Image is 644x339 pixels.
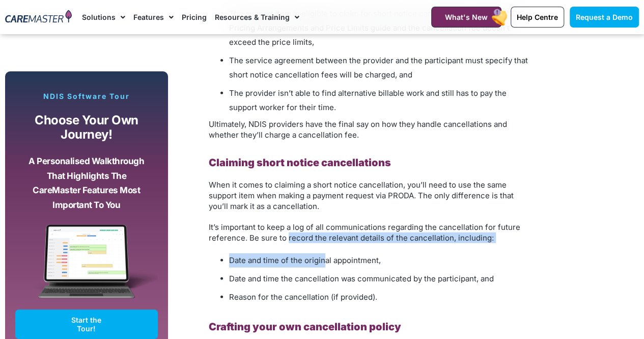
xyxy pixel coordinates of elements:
a: Help Centre [511,7,564,28]
p: Choose your own journey! [23,113,150,142]
span: It’s important to keep a log of all communications regarding the cancellation for future referenc... [209,222,520,243]
b: Crafting your own cancellation policy [209,321,401,333]
a: Request a Demo [570,7,639,28]
span: When it comes to claiming a short notice cancellation, you’ll need to use the same support item w... [209,180,514,211]
p: NDIS Software Tour [15,92,158,101]
span: The service agreement between the provider and the participant must specify that short notice can... [229,56,528,80]
a: Start the Tour! [15,309,158,339]
span: Date and time of the original appointment, [229,255,381,265]
span: Request a Demo [576,13,633,21]
a: What's New [431,7,501,28]
span: What's New [445,13,488,21]
img: CareMaster Logo [5,10,72,24]
img: CareMaster Software Mockup on Screen [15,224,158,309]
span: Start the Tour! [62,316,111,333]
span: Ultimately, NDIS providers have the final say on how they handle cancellations and whether they’l... [209,119,507,140]
b: Claiming short notice cancellations [209,157,391,169]
span: Date and time the cancellation was communicated by the participant, and [229,274,494,283]
span: Reason for the cancellation (if provided). [229,292,377,302]
span: Help Centre [517,13,558,21]
span: The provider isn’t able to find alternative billable work and still has to pay the support worker... [229,88,507,112]
p: A personalised walkthrough that highlights the CareMaster features most important to you [23,154,150,212]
